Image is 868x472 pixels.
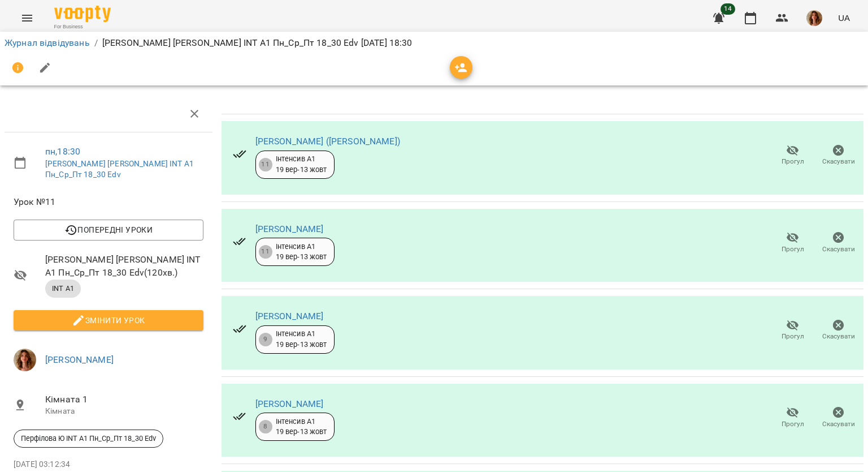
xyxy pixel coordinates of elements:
img: d73ace202ee2ff29bce2c456c7fd2171.png [806,10,822,26]
img: Voopty Logo [54,6,111,22]
a: [PERSON_NAME] [45,354,114,365]
div: 9 [259,333,272,346]
span: Скасувати [822,332,855,341]
span: 14 [721,3,735,15]
img: d73ace202ee2ff29bce2c456c7fd2171.png [14,349,36,371]
span: Змінити урок [23,314,194,327]
li: / [94,36,98,50]
div: Інтенсив А1 19 вер - 13 жовт [276,329,327,350]
a: [PERSON_NAME] [255,224,324,234]
a: [PERSON_NAME] [255,311,324,321]
nav: breadcrumb [5,36,863,50]
button: Змінити урок [14,310,203,331]
span: UA [838,12,850,24]
div: Перфілова Ю INT А1 Пн_Ср_Пт 18_30 Edv [14,430,163,448]
button: Попередні уроки [14,220,203,240]
div: 8 [259,420,272,434]
span: INT A1 [45,284,81,294]
span: Скасувати [822,157,855,166]
a: [PERSON_NAME] [255,398,324,409]
span: Прогул [782,419,804,429]
span: For Business [54,23,111,31]
p: [DATE] 03:12:34 [14,459,203,470]
span: Прогул [782,244,804,254]
a: Журнал відвідувань [5,37,90,48]
span: [PERSON_NAME] [PERSON_NAME] INT А1 Пн_Ср_Пт 18_30 Edv ( 120 хв. ) [45,253,203,280]
p: Кімната [45,406,203,417]
div: Інтенсив А1 19 вер - 13 жовт [276,242,327,263]
div: 11 [259,245,272,259]
span: Скасувати [822,419,855,429]
div: 11 [259,158,272,171]
button: Скасувати [815,402,861,434]
button: Прогул [770,402,815,434]
button: Скасувати [815,315,861,346]
a: [PERSON_NAME] ([PERSON_NAME]) [255,136,400,147]
span: Прогул [782,332,804,341]
p: [PERSON_NAME] [PERSON_NAME] INT А1 Пн_Ср_Пт 18_30 Edv [DATE] 18:30 [102,36,413,50]
div: Інтенсив А1 19 вер - 13 жовт [276,154,327,175]
span: Кімната 1 [45,393,203,406]
button: Прогул [770,227,815,259]
button: Menu [14,5,41,32]
span: Попередні уроки [23,223,194,237]
button: Скасувати [815,227,861,259]
div: Інтенсив А1 19 вер - 13 жовт [276,417,327,437]
a: пн , 18:30 [45,146,80,157]
button: UA [834,7,854,28]
span: Перфілова Ю INT А1 Пн_Ср_Пт 18_30 Edv [14,434,163,444]
span: Прогул [782,157,804,166]
button: Прогул [770,140,815,171]
a: [PERSON_NAME] [PERSON_NAME] INT А1 Пн_Ср_Пт 18_30 Edv [45,159,194,179]
span: Урок №11 [14,195,203,209]
button: Скасувати [815,140,861,171]
span: Скасувати [822,244,855,254]
button: Прогул [770,315,815,346]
